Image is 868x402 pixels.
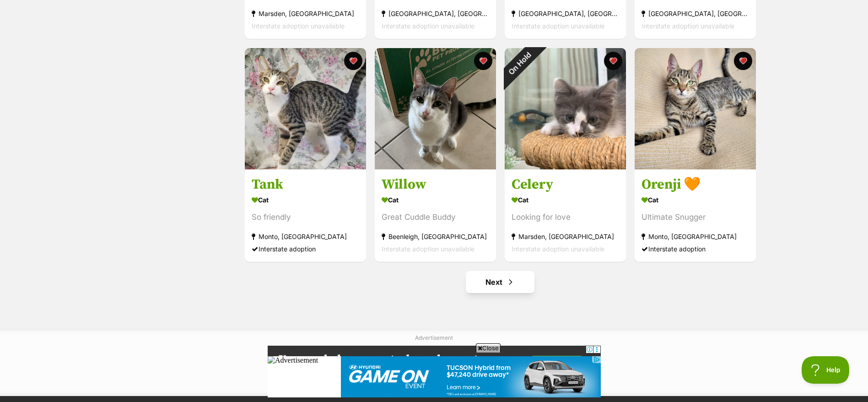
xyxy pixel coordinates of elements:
div: Marsden, [GEOGRAPHIC_DATA] [512,230,619,243]
div: Cat [642,193,749,206]
span: Close [476,343,501,353]
span: Interstate adoption unavailable [512,22,604,30]
div: Looking for love [512,211,619,223]
a: Tank Cat So friendly Monto, [GEOGRAPHIC_DATA] Interstate adoption favourite [245,169,366,262]
div: [GEOGRAPHIC_DATA], [GEOGRAPHIC_DATA] [382,8,489,20]
div: Beenleigh, [GEOGRAPHIC_DATA] [382,230,489,243]
div: [GEOGRAPHIC_DATA], [GEOGRAPHIC_DATA] [512,8,619,20]
iframe: Help Scout Beacon - Open [802,356,850,384]
button: favourite [604,52,622,70]
h3: Celery [512,176,619,193]
span: Interstate adoption unavailable [252,22,345,30]
iframe: Advertisement [268,346,601,387]
div: Interstate adoption [252,243,359,255]
div: Marsden, [GEOGRAPHIC_DATA] [252,8,359,20]
div: Interstate adoption [642,243,749,255]
div: Ultimate Snugger [642,211,749,223]
h3: Willow [382,176,489,193]
nav: Pagination [244,271,757,293]
div: So friendly [252,211,359,223]
a: On Hold [505,162,626,171]
a: Next page [466,271,534,293]
iframe: Advertisement [268,356,601,397]
div: Cat [252,193,359,206]
div: Great Cuddle Buddy [382,211,489,223]
img: Celery [505,48,626,169]
h3: Tank [252,176,359,193]
span: Interstate adoption unavailable [382,22,474,30]
button: favourite [474,52,492,70]
a: Willow Cat Great Cuddle Buddy Beenleigh, [GEOGRAPHIC_DATA] Interstate adoption unavailable favourite [375,169,496,262]
button: favourite [734,52,752,70]
div: Monto, [GEOGRAPHIC_DATA] [642,230,749,243]
button: favourite [344,52,362,70]
span: Interstate adoption unavailable [382,245,474,253]
div: Monto, [GEOGRAPHIC_DATA] [252,230,359,243]
h3: Orenji 🧡 [642,176,749,193]
div: Cat [382,193,489,206]
div: [GEOGRAPHIC_DATA], [GEOGRAPHIC_DATA] [642,8,749,20]
img: Orenji 🧡 [635,48,756,169]
a: Celery Cat Looking for love Marsden, [GEOGRAPHIC_DATA] Interstate adoption unavailable favourite [505,169,626,262]
img: Tank [245,48,366,169]
span: Interstate adoption unavailable [512,245,604,253]
div: Cat [512,193,619,206]
div: On Hold [493,36,547,90]
span: Interstate adoption unavailable [642,22,734,30]
img: Willow [375,48,496,169]
a: Orenji 🧡 Cat Ultimate Snugger Monto, [GEOGRAPHIC_DATA] Interstate adoption favourite [635,169,756,262]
